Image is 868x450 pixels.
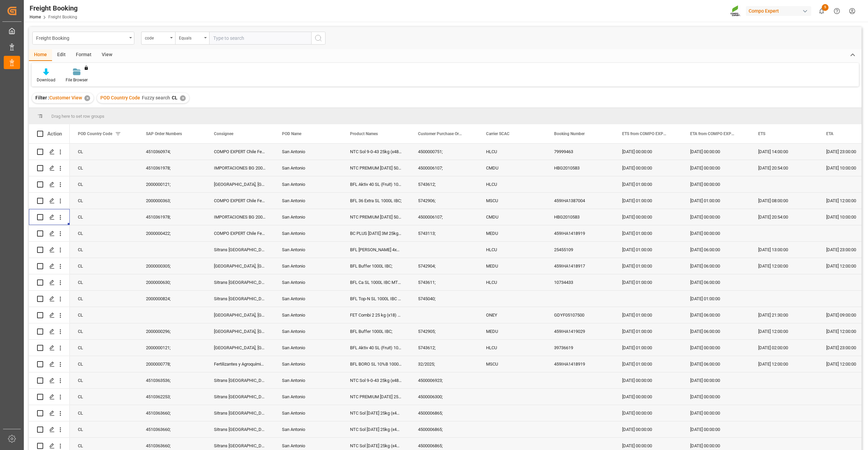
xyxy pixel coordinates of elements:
span: POD Name [282,131,301,136]
button: open menu [32,32,134,45]
div: [DATE] 01:00:00 [614,193,682,209]
div: CL [70,291,138,307]
div: 5742905; [410,323,478,339]
div: BFL Buffer 1000L IBC; [342,323,410,339]
div: 459IHA1419029 [546,323,614,339]
div: Press SPACE to select this row. [29,274,70,291]
div: MEDU [478,225,546,241]
span: Customer View [49,95,82,100]
div: CL [70,356,138,372]
span: POD Country Code [100,95,140,100]
div: ✕ [180,95,186,101]
div: [DATE] 00:00:00 [614,405,682,421]
span: Customer Purchase Order Numbers [418,131,464,136]
div: [DATE] 00:00:00 [682,225,750,241]
span: Consignee [214,131,233,136]
div: [DATE] 01:00:00 [682,193,750,209]
div: [DATE] 06:00:00 [682,242,750,258]
span: ETS [758,131,765,136]
div: San Antonio [274,176,342,192]
input: Type to search [209,32,311,45]
div: [DATE] 01:00:00 [614,340,682,356]
div: BFL Aktiv 40 SL (Fruit) 10L (x60) CL MTO; [342,176,410,192]
div: [DATE] 12:00:00 [750,356,818,372]
div: 5743611; [410,274,478,290]
div: San Antonio [274,258,342,274]
div: CL [70,160,138,176]
div: [DATE] 06:00:00 [682,258,750,274]
div: [DATE] 00:00:00 [614,421,682,437]
button: Help Center [829,3,845,19]
div: [DATE] 01:00:00 [614,225,682,241]
div: MEDU [478,323,546,339]
div: 10734433 [546,274,614,290]
div: Home [29,49,52,61]
div: CL [70,421,138,437]
button: search button [311,32,325,45]
div: Press SPACE to select this row. [29,160,70,176]
div: [DATE] 00:00:00 [682,389,750,405]
div: COMPO EXPERT Chile Ferti. Ltda, CE_CHILE [206,193,274,209]
span: Product Names [350,131,378,136]
div: San Antonio [274,323,342,339]
div: NTC PREMIUM [DATE] 50kg (x25) INT MTO; [342,160,410,176]
div: NTC Sol [DATE] 25kg (x48) INT MSE; [342,405,410,421]
div: [DATE] 20:54:00 [750,209,818,225]
div: [DATE] 06:00:00 [682,307,750,323]
div: COMPO EXPERT Chile Ferti. Ltda, CE_CHILE [206,225,274,241]
div: [DATE] 12:00:00 [750,323,818,339]
div: Format [71,49,97,61]
span: SAP Order Numbers [146,131,182,136]
div: 4500006923; [410,372,478,388]
div: [DATE] 00:00:00 [614,160,682,176]
div: San Antonio [274,144,342,160]
div: [GEOGRAPHIC_DATA], [GEOGRAPHIC_DATA] [206,307,274,323]
div: HLCU [478,274,546,290]
div: [DATE] 00:00:00 [682,405,750,421]
div: 5742904; [410,258,478,274]
div: Sitrans [GEOGRAPHIC_DATA] [206,372,274,388]
div: [GEOGRAPHIC_DATA], [GEOGRAPHIC_DATA]. [206,176,274,192]
div: San Antonio [274,405,342,421]
div: San Antonio [274,389,342,405]
div: 4510360974; [138,144,206,160]
div: Press SPACE to select this row. [29,209,70,225]
div: [DATE] 13:00:00 [750,242,818,258]
div: 2000000296; [138,323,206,339]
span: ETS from COMPO EXPERT [622,131,668,136]
span: Filter : [35,95,49,100]
div: NTC PREMIUM [DATE] 25kg (x42) WW MTO; [342,389,410,405]
div: 4500006865; [410,405,478,421]
div: 2000000121; [138,340,206,356]
button: show 5 new notifications [814,3,829,19]
div: [DATE] 00:00:00 [682,176,750,192]
span: Fuzzy search [142,95,170,100]
div: 5742906; [410,193,478,209]
div: HLCU [478,144,546,160]
div: [DATE] 00:00:00 [682,160,750,176]
div: CL [70,323,138,339]
div: San Antonio [274,340,342,356]
div: 2000000363; [138,193,206,209]
span: ETA [826,131,833,136]
div: 459IHA1418919 [546,225,614,241]
div: San Antonio [274,421,342,437]
span: Booking Number [554,131,585,136]
div: View [97,49,117,61]
div: Press SPACE to select this row. [29,307,70,323]
div: HLCU [478,242,546,258]
div: [GEOGRAPHIC_DATA], [GEOGRAPHIC_DATA] [206,323,274,339]
div: Press SPACE to select this row. [29,421,70,438]
div: [DATE] 00:00:00 [614,372,682,388]
div: MSCU [478,193,546,209]
div: 459IHA1418919 [546,356,614,372]
div: 4500006300; [410,389,478,405]
div: COMPO EXPERT Chile Ferti. Ltda [206,144,274,160]
div: FET Combi 2 25 kg (x18) INT MSE; [342,307,410,323]
div: 25455109 [546,242,614,258]
img: Screenshot%202023-09-29%20at%2010.02.21.png_1712312052.png [730,5,741,17]
div: 2000000305; [138,258,206,274]
div: [DATE] 00:00:00 [614,144,682,160]
div: 4510363660; [138,421,206,437]
div: GDYF05107500 [546,307,614,323]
